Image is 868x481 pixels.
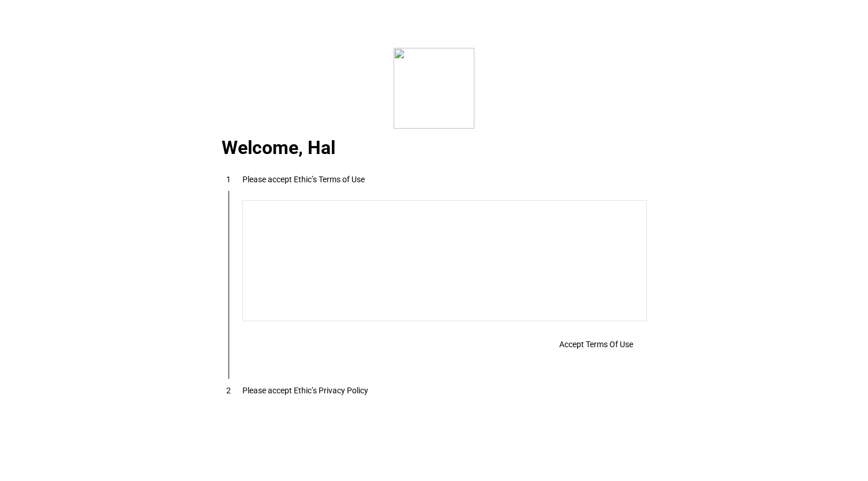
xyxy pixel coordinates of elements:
[208,142,661,156] div: Welcome, Hal
[242,386,368,395] div: Please accept Ethic’s Privacy Policy
[226,175,231,184] span: 1
[226,386,231,395] span: 2
[394,48,474,129] img: corporate.svg
[242,175,365,184] div: Please accept Ethic’s Terms of Use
